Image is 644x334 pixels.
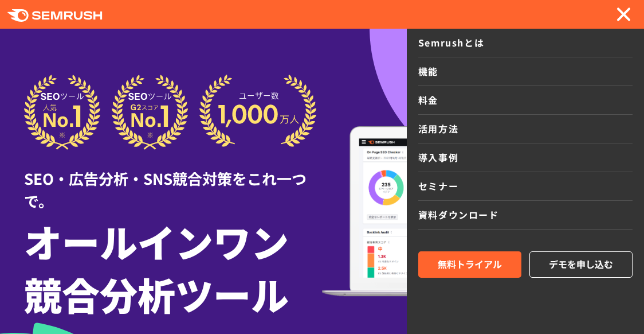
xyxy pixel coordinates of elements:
a: 活用方法 [418,115,633,143]
a: セミナー [418,172,633,201]
a: 導入事例 [418,143,633,172]
div: SEO・広告分析・SNS競合対策をこれ一つで。 [24,150,322,212]
h1: オールインワン 競合分析ツール [24,215,322,320]
a: 料金 [418,86,633,115]
a: デモを申し込む [529,251,633,278]
span: 無料トライアル [438,257,502,272]
a: 機能 [418,57,633,86]
a: 無料トライアル [418,251,521,278]
a: Semrushとは [418,29,633,57]
a: 資料ダウンロード [418,201,633,230]
span: デモを申し込む [549,257,613,272]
